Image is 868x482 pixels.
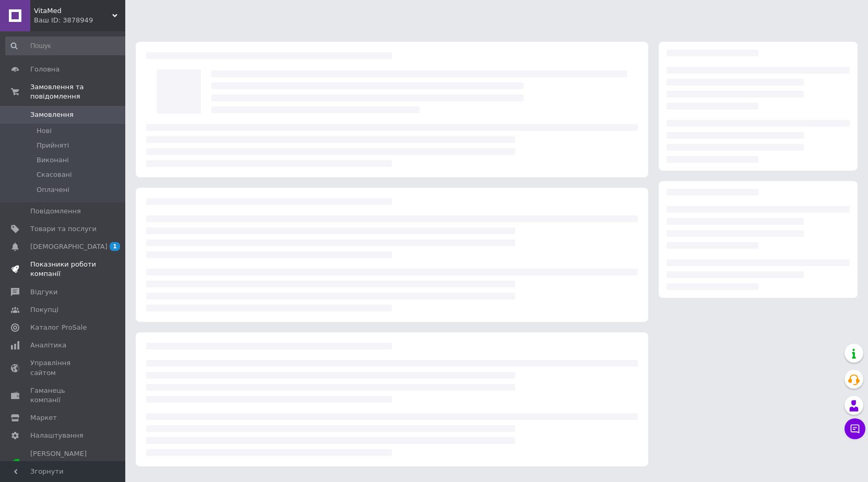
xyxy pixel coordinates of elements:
span: Аналітика [30,341,66,350]
span: Повідомлення [30,207,81,216]
span: Покупці [30,305,58,315]
span: Скасовані [37,170,72,179]
span: Замовлення [30,110,74,119]
div: Ваш ID: 3878949 [34,16,125,25]
input: Пошук [5,37,129,55]
span: Управління сайтом [30,358,97,377]
span: Виконані [37,155,69,165]
span: VitaMed [34,6,112,16]
span: Замовлення та повідомлення [30,82,125,101]
span: [DEMOGRAPHIC_DATA] [30,242,108,251]
span: Товари та послуги [30,224,97,234]
button: Чат з покупцем [845,418,865,439]
span: Гаманець компанії [30,386,97,405]
span: Прийняті [37,141,69,150]
span: 1 [110,242,120,251]
span: Показники роботи компанії [30,260,97,279]
span: Оплачені [37,185,69,195]
span: Головна [30,65,60,74]
span: Налаштування [30,431,84,440]
span: [PERSON_NAME] та рахунки [30,449,97,478]
span: Відгуки [30,287,57,297]
span: Каталог ProSale [30,323,87,332]
span: Маркет [30,413,57,423]
span: Нові [37,126,52,136]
